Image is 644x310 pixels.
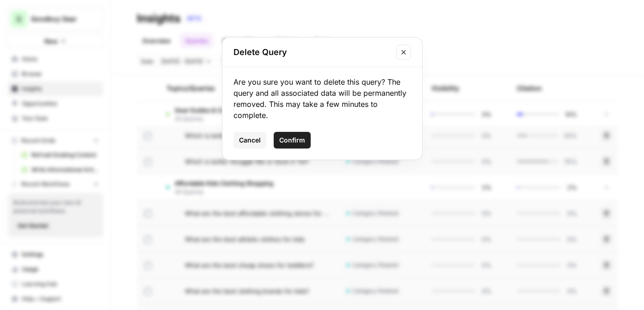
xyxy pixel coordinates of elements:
button: Confirm [274,132,311,149]
div: Are you sure you want to delete this query? The query and all associated data will be permanently... [233,76,411,121]
button: Close modal [396,45,411,60]
span: Confirm [279,136,305,145]
span: Cancel [239,136,261,145]
button: Cancel [233,132,266,149]
h2: Delete Query [233,46,391,59]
